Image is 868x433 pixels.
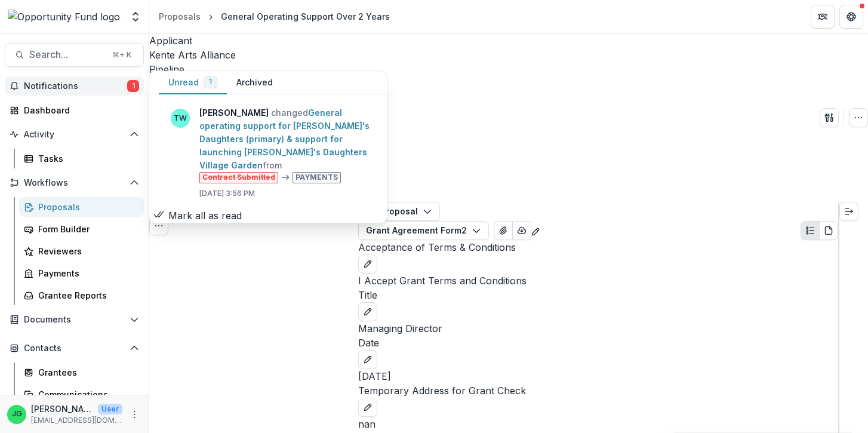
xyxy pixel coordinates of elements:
[38,201,134,213] div: Proposals
[358,336,838,350] p: Date
[5,76,144,96] button: Notifications1
[31,415,122,426] p: [EMAIL_ADDRESS][DOMAIN_NAME]
[5,339,144,358] button: Open Contacts
[5,125,144,144] button: Open Activity
[5,100,144,120] a: Dashboard
[24,343,125,354] span: Contacts
[358,254,377,274] button: edit
[5,43,144,67] button: Search...
[811,5,835,29] button: Partners
[24,130,125,140] span: Activity
[5,173,144,192] button: Open Workflows
[839,5,863,29] button: Get Help
[494,221,513,240] button: View Attached Files
[199,108,370,170] a: General operating support for [PERSON_NAME]'s Daughters (primary) & support for launching [PERSON...
[24,178,125,188] span: Workflows
[38,388,134,401] div: Communications
[110,48,134,62] div: ⌘ + K
[531,221,540,240] button: Edit as form
[154,8,395,25] nav: breadcrumb
[19,263,144,283] a: Payments
[154,208,242,223] button: Mark all as read
[358,321,838,336] p: Managing Director
[358,202,440,221] button: Proposal
[154,8,205,25] a: Proposals
[801,221,820,240] button: Plaintext view
[358,350,377,369] button: edit
[38,289,134,302] div: Grantee Reports
[127,5,144,29] button: Open entity switcher
[839,202,858,221] button: Expand right
[227,71,282,94] button: Archived
[38,267,134,280] div: Payments
[24,104,134,116] div: Dashboard
[5,310,144,329] button: Open Documents
[149,216,168,235] button: Toggle View Cancelled Tasks
[149,62,184,76] p: Pipeline
[819,221,838,240] button: PDF view
[38,366,134,379] div: Grantees
[12,410,22,418] div: Jake Goodman
[149,49,236,61] a: Kente Arts Alliance
[19,241,144,261] a: Reviewers
[221,10,390,23] div: General Operating Support Over 2 Years
[19,219,144,239] a: Form Builder
[19,363,144,382] a: Grantees
[19,149,144,168] a: Tasks
[358,398,377,417] button: edit
[358,221,489,240] button: Grant Agreement Form2
[159,10,201,23] div: Proposals
[199,106,375,183] p: changed from
[209,78,212,86] span: 1
[358,417,838,431] p: nan
[19,385,144,404] a: Communications
[127,407,141,422] button: More
[358,288,838,302] p: Title
[24,315,125,325] span: Documents
[38,245,134,257] div: Reviewers
[358,369,838,383] p: [DATE]
[19,197,144,217] a: Proposals
[38,223,134,235] div: Form Builder
[31,403,93,415] p: [PERSON_NAME]
[98,404,122,414] p: User
[38,152,134,165] div: Tasks
[127,80,139,92] span: 1
[358,274,838,288] p: I Accept Grant Terms and Conditions
[358,302,377,321] button: edit
[24,81,127,91] span: Notifications
[8,10,120,24] img: Opportunity Fund logo
[19,285,144,305] a: Grantee Reports
[149,33,192,48] p: Applicant
[159,71,227,94] button: Unread
[358,383,838,398] p: Temporary Address for Grant Check
[358,240,838,254] p: Acceptance of Terms & Conditions
[29,49,105,60] span: Search...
